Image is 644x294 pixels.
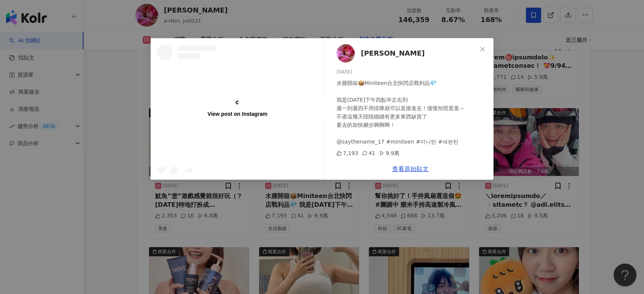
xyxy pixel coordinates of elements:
button: Close [475,42,490,57]
div: 41 [362,149,375,157]
div: 水腫開箱📦Miniteen台北快閃店戰利品💎 我是[DATE]下午四點半左右到 週一到週四不用排隊就可以直接進去！慢慢拍照逛逛～ 不過這幾天陸陸續續有更多東西缺貨了 要去的加快腳步啊啊啊！ @s... [336,79,487,146]
div: 9.9萬 [379,149,399,157]
a: View post on Instagram [151,38,324,179]
img: KOL Avatar [336,44,355,62]
a: KOL Avatar[PERSON_NAME] [336,44,477,62]
span: close [479,46,485,52]
span: [PERSON_NAME] [361,48,425,59]
div: View post on Instagram [208,110,268,117]
div: [DATE] [336,69,487,76]
div: 7,193 [336,149,358,157]
a: 查看原始貼文 [392,165,429,173]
